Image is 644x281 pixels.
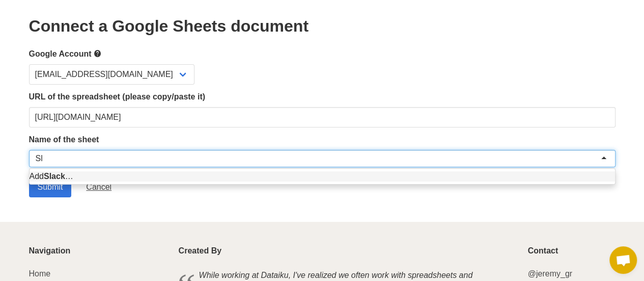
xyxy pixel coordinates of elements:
a: Cancel [77,177,120,197]
strong: Slack [44,172,65,181]
div: Open chat [609,246,637,274]
input: Submit [29,177,72,197]
p: Navigation [29,246,166,256]
label: URL of the spreadsheet (please copy/paste it) [29,91,615,103]
label: Google Account [29,47,615,60]
a: Home [29,269,51,278]
div: Add … [30,171,615,182]
input: Should start with https://docs.google.com/spreadsheets/d/ [29,107,615,127]
p: Created By [179,246,516,256]
p: Contact [527,246,615,256]
label: Name of the sheet [29,134,615,146]
a: @jeremy_gr [527,269,572,278]
h2: Connect a Google Sheets document [29,17,615,35]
